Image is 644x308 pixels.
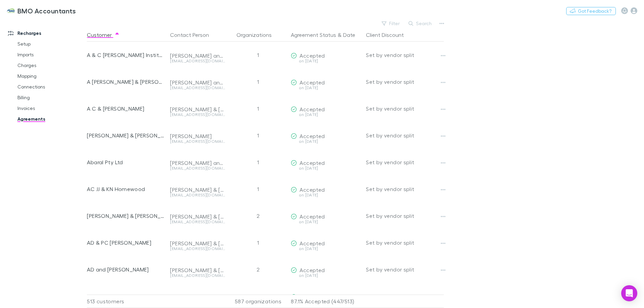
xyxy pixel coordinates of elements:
div: 1 [228,122,288,149]
h3: BMO Accountants [17,7,76,15]
div: [PERSON_NAME] & [PERSON_NAME] [170,267,225,273]
div: on [DATE] [291,193,361,197]
div: [PERSON_NAME] & [PERSON_NAME] [170,186,225,193]
span: Accepted [300,160,325,166]
span: Accepted [300,106,325,112]
div: [EMAIL_ADDRESS][DOMAIN_NAME] [170,86,225,90]
div: A & C [PERSON_NAME] Institute of Biochemic Medicine [87,42,165,68]
span: Accepted [300,79,325,85]
span: Accepted [300,294,325,300]
div: [PERSON_NAME] and [PERSON_NAME] [170,294,225,300]
div: [PERSON_NAME] & [PERSON_NAME] [170,106,225,113]
div: 587 organizations [228,295,288,308]
div: Set by vendor split [366,229,444,256]
button: Search [405,19,436,27]
div: on [DATE] [291,220,361,224]
div: [EMAIL_ADDRESS][DOMAIN_NAME] [170,247,225,251]
div: on [DATE] [291,59,361,63]
a: Billing [11,92,91,103]
a: Mapping [11,71,91,81]
div: 1 [228,68,288,95]
a: Imports [11,49,91,60]
div: 1 [228,149,288,176]
a: Charges [11,60,91,71]
a: Invoices [11,103,91,114]
div: [EMAIL_ADDRESS][DOMAIN_NAME] [170,166,225,170]
div: 1 [228,229,288,256]
div: [PERSON_NAME] & [PERSON_NAME] [170,213,225,220]
span: Accepted [300,133,325,139]
div: 1 [228,95,288,122]
a: Connections [11,81,91,92]
div: & [291,28,361,42]
span: Accepted [300,213,325,220]
div: 1 [228,42,288,68]
div: Abaral Pty Ltd [87,149,165,176]
button: Organizations [236,28,280,42]
div: [PERSON_NAME] and [PERSON_NAME] [170,79,225,86]
div: Set by vendor split [366,42,444,68]
div: [EMAIL_ADDRESS][DOMAIN_NAME] [170,139,225,143]
div: A [PERSON_NAME] & [PERSON_NAME] [87,68,165,95]
div: 513 customers [87,295,167,308]
div: AD and [PERSON_NAME] [87,256,165,283]
div: Set by vendor split [366,95,444,122]
button: Got Feedback? [566,7,616,15]
span: Accepted [300,52,325,59]
div: 1 [228,176,288,202]
div: [PERSON_NAME] & [PERSON_NAME] Family Trust [87,202,165,229]
div: [EMAIL_ADDRESS][DOMAIN_NAME] [170,59,225,63]
a: Setup [11,39,91,49]
div: Set by vendor split [366,68,444,95]
p: 87.1% Accepted (447/513) [291,295,361,308]
div: [EMAIL_ADDRESS][DOMAIN_NAME] [170,220,225,224]
div: on [DATE] [291,273,361,278]
a: Recharges [1,28,91,39]
div: on [DATE] [291,247,361,251]
div: AC JJ & KN Homewood [87,176,165,202]
button: Filter [378,19,404,27]
button: Date [343,28,355,42]
div: Set by vendor split [366,256,444,283]
button: Customer [87,28,120,42]
div: on [DATE] [291,166,361,170]
span: Accepted [300,186,325,193]
div: Open Intercom Messenger [621,285,637,301]
div: Set by vendor split [366,122,444,149]
button: Client Discount [366,28,412,42]
div: AD & PC [PERSON_NAME] [87,229,165,256]
div: [PERSON_NAME] [170,133,225,139]
button: Agreement Status [291,28,336,42]
div: [PERSON_NAME] and [PERSON_NAME] [170,160,225,166]
div: on [DATE] [291,86,361,90]
div: [EMAIL_ADDRESS][DOMAIN_NAME] [170,113,225,117]
a: BMO Accountants [3,3,80,19]
div: Set by vendor split [366,202,444,229]
button: Contact Person [170,28,217,42]
div: 2 [228,202,288,229]
div: Set by vendor split [366,149,444,176]
div: on [DATE] [291,139,361,143]
div: [PERSON_NAME] & [PERSON_NAME] [170,240,225,247]
img: BMO Accountants's Logo [7,7,15,15]
span: Accepted [300,240,325,246]
div: [EMAIL_ADDRESS][DOMAIN_NAME] [170,273,225,278]
div: A C & [PERSON_NAME] [87,95,165,122]
a: Agreements [11,114,91,124]
div: [PERSON_NAME] & [PERSON_NAME] [87,122,165,149]
div: on [DATE] [291,113,361,117]
div: Set by vendor split [366,176,444,202]
div: [EMAIL_ADDRESS][DOMAIN_NAME] [170,193,225,197]
span: Accepted [300,267,325,273]
div: 2 [228,256,288,283]
div: [PERSON_NAME] and [PERSON_NAME] [170,52,225,59]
